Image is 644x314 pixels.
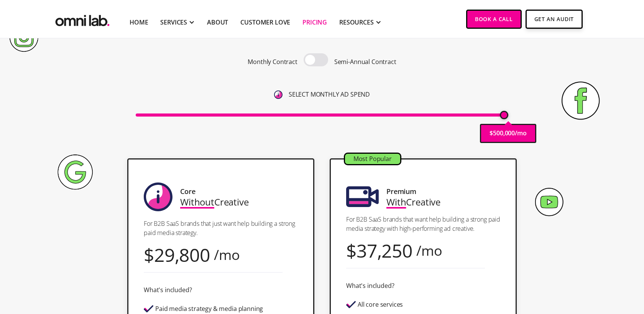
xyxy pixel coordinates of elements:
a: Home [130,18,148,27]
div: /mo [416,245,442,256]
p: Semi-Annual Contract [334,57,396,67]
div: SERVICES [160,18,187,27]
p: $ [490,128,493,138]
span: With [386,196,406,208]
div: Premium [386,186,416,197]
iframe: Chat Widget [506,225,644,314]
div: What's included? [144,285,192,295]
a: home [54,10,111,28]
div: Creative [386,197,440,207]
a: About [207,18,228,27]
img: 6410812402e99d19b372aa32_omni-nav-info.svg [274,90,283,99]
a: Book a Call [466,10,522,29]
div: $ [346,245,356,256]
p: SELECT MONTHLY AD SPEND [289,89,370,100]
div: RESOURCES [339,18,374,27]
img: Omni Lab: B2B SaaS Demand Generation Agency [54,10,111,28]
div: 37,250 [356,245,412,256]
a: Customer Love [240,18,290,27]
div: /mo [214,250,240,260]
div: What's included? [346,281,394,291]
div: $ [144,250,154,260]
div: 29,800 [154,250,210,260]
div: All core services [358,301,403,308]
p: /mo [515,128,527,138]
p: 500,000 [493,128,515,138]
span: Without [180,196,214,208]
a: Pricing [302,18,327,27]
p: For B2B SaaS brands that want help building a strong paid media strategy with high-performing ad ... [346,215,500,233]
div: Paid media strategy & media planning [155,306,263,312]
a: Get An Audit [526,10,583,29]
div: Creative [180,197,249,207]
div: Most Popular [345,154,400,164]
div: Core [180,186,195,197]
p: Monthly Contract [248,57,297,67]
p: For B2B SaaS brands that just want help building a strong paid media strategy. [144,219,298,237]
